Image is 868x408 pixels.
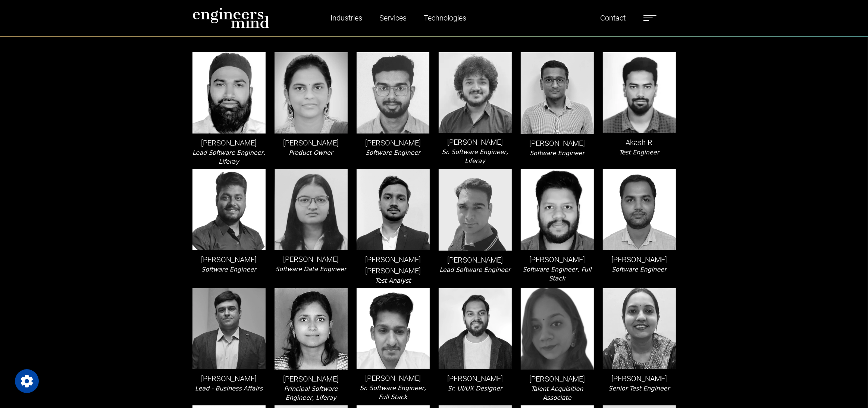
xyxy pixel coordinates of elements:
[192,288,266,369] img: leader-img
[521,288,594,370] img: leader-img
[442,148,508,164] i: Sr. Software Engineer, Liferay
[376,9,410,26] a: Services
[521,254,594,265] p: [PERSON_NAME]
[360,385,426,401] i: Sr. Software Engineer, Full Stack
[439,254,512,266] p: [PERSON_NAME]
[530,150,585,157] i: Software Engineer
[357,373,430,384] p: [PERSON_NAME]
[275,266,346,273] i: Software Data Engineer
[439,169,512,251] img: leader-img
[439,136,512,148] p: [PERSON_NAME]
[275,52,348,133] img: leader-img
[523,266,591,282] i: Software Engineer, Full Stack
[192,169,266,250] img: leader-img
[192,149,265,165] i: Lead Software Engineer, Liferay
[531,385,583,401] i: Talent Acquisition Associate
[357,254,430,276] p: [PERSON_NAME] [PERSON_NAME]
[603,373,676,384] p: [PERSON_NAME]
[289,149,333,156] i: Product Owner
[439,266,510,273] i: Lead Software Engineer
[328,9,365,26] a: Industries
[603,137,676,148] p: Akash R
[275,288,348,370] img: leader-img
[619,149,659,156] i: Test Engineer
[603,52,676,133] img: leader-img
[609,385,670,392] i: Senior Test Engineer
[603,169,676,250] img: leader-img
[603,254,676,265] p: [PERSON_NAME]
[597,9,629,26] a: Contact
[284,385,338,401] i: Principal Software Engineer, Liferay
[421,9,469,26] a: Technologies
[275,169,348,250] img: leader-img
[521,138,594,149] p: [PERSON_NAME]
[603,288,676,369] img: leader-img
[366,149,420,156] i: Software Engineer
[521,169,594,250] img: leader-img
[192,254,266,265] p: [PERSON_NAME]
[192,52,266,133] img: leader-img
[612,266,667,273] i: Software Engineer
[275,254,348,265] p: [PERSON_NAME]
[192,373,266,384] p: [PERSON_NAME]
[192,137,266,148] p: [PERSON_NAME]
[195,385,263,392] i: Lead - Business Affairs
[375,277,411,284] i: Test Analyst
[357,169,430,250] img: leader-img
[275,373,348,385] p: [PERSON_NAME]
[357,137,430,148] p: [PERSON_NAME]
[439,373,512,384] p: [PERSON_NAME]
[275,137,348,148] p: [PERSON_NAME]
[439,288,512,369] img: leader-img
[448,385,502,392] i: Sr. UI/UX Designer
[439,52,512,133] img: leader-img
[521,52,594,134] img: leader-img
[521,373,594,385] p: [PERSON_NAME]
[201,266,256,273] i: Software Engineer
[192,7,269,28] img: logo
[357,52,430,133] img: leader-img
[357,288,430,369] img: leader-img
